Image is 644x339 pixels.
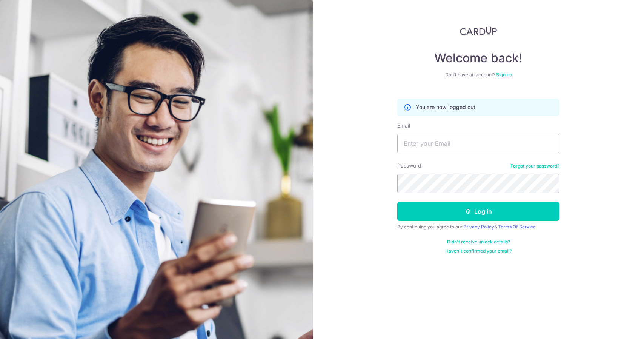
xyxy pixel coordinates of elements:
[445,248,512,254] a: Haven't confirmed your email?
[498,224,536,230] a: Terms Of Service
[397,134,559,153] input: Enter your Email
[397,202,559,221] button: Log in
[397,224,559,230] div: By continuing you agree to our &
[463,224,494,230] a: Privacy Policy
[397,72,559,78] div: Don’t have an account?
[460,26,497,35] img: CardUp Logo
[397,51,559,66] h4: Welcome back!
[447,239,510,245] a: Didn't receive unlock details?
[397,122,410,129] label: Email
[397,162,421,169] label: Password
[510,163,559,169] a: Forgot your password?
[416,103,475,111] p: You are now logged out
[496,72,512,77] a: Sign up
